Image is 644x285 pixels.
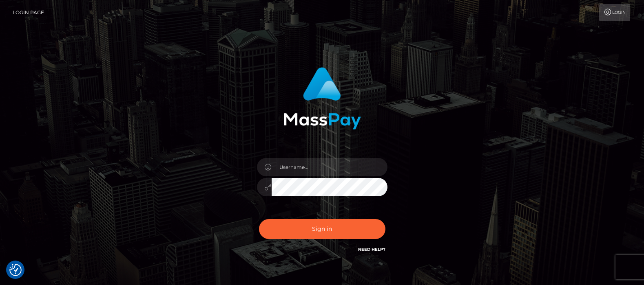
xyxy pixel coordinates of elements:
[283,67,361,129] img: MassPay Login
[9,264,22,276] img: Revisit consent button
[13,4,44,21] a: Login Page
[599,4,630,21] a: Login
[9,264,22,276] button: Consent Preferences
[272,158,387,176] input: Username...
[259,219,385,239] button: Sign in
[358,247,385,252] a: Need Help?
